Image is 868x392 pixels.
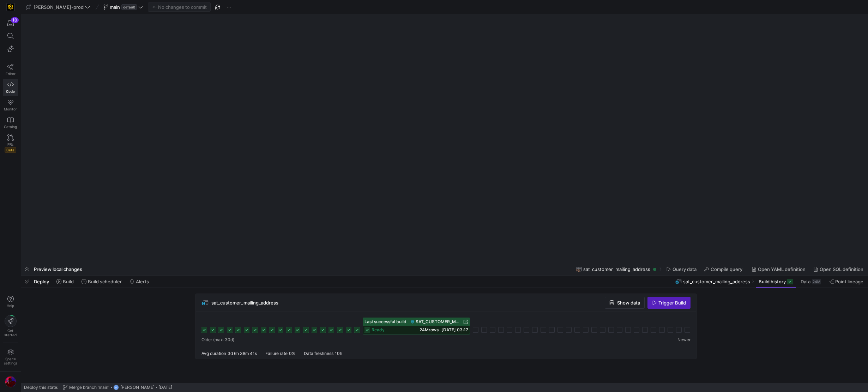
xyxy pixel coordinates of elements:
span: Older (max. 30d) [201,337,234,342]
button: maindefault [102,2,145,12]
button: Trigger Build [647,297,691,309]
span: Catalog [4,125,17,129]
button: Point lineage [826,276,867,288]
span: Editor [6,72,16,76]
a: Catalog [3,114,18,132]
button: Open SQL definition [810,263,867,275]
span: Point lineage [835,279,863,284]
button: Compile query [701,263,746,275]
span: Code [6,89,15,94]
span: 10h [335,351,342,356]
button: Build scheduler [78,276,125,288]
div: TH [113,385,119,390]
a: https://storage.googleapis.com/y42-prod-data-exchange/images/uAsz27BndGEK0hZWDFeOjoxA7jCwgK9jE472... [3,1,18,13]
span: [PERSON_NAME]-prod [34,4,84,10]
span: [DATE] [158,385,172,390]
span: Build [63,279,74,284]
span: Open YAML definition [758,266,806,272]
a: Code [3,79,18,96]
span: 3d 6h 38m 41s [228,351,257,356]
span: 24M rows [420,327,439,332]
span: main [110,4,120,10]
button: Help [3,293,18,311]
span: [DATE] 03:17 [441,327,468,332]
a: SAT_CUSTOMER_MAILING_ADDRESS [411,319,468,324]
button: 10 [3,17,18,30]
span: sat_customer_mailing_address [211,300,278,306]
span: Avg duration [201,351,226,356]
button: Alerts [126,276,152,288]
span: Build history [759,279,786,284]
button: Query data [663,263,700,275]
span: Query data [673,266,697,272]
span: Show data [617,300,640,306]
span: PRs [7,142,13,146]
span: Alerts [136,279,149,284]
div: 24M [812,279,821,284]
a: PRsBeta [3,132,18,156]
button: https://storage.googleapis.com/y42-prod-data-exchange/images/ICWEDZt8PPNNsC1M8rtt1ADXuM1CLD3OveQ6... [3,374,18,389]
span: [PERSON_NAME] [120,385,155,390]
button: [PERSON_NAME]-prod [24,2,92,12]
span: Data freshness [304,351,333,356]
button: Data24M [797,276,824,288]
span: sat_customer_mailing_address [683,279,750,284]
span: Deploy [34,279,49,284]
span: Newer [677,337,691,342]
button: Show data [605,297,645,309]
button: Merge branch 'main'TH[PERSON_NAME][DATE] [61,383,174,392]
span: default [121,4,137,10]
a: Editor [3,61,18,79]
span: SAT_CUSTOMER_MAILING_ADDRESS [416,319,462,324]
a: Spacesettings [3,346,18,368]
span: Failure rate [265,351,288,356]
button: Last successful buildSAT_CUSTOMER_MAILING_ADDRESSready24Mrows[DATE] 03:17 [363,318,470,334]
span: Space settings [4,357,17,365]
span: Help [6,303,15,308]
span: Deploy this state: [24,385,58,390]
span: Get started [4,328,17,337]
a: Monitor [3,96,18,114]
span: Last successful build [364,319,406,324]
span: Compile query [711,266,742,272]
span: Build scheduler [88,279,122,284]
button: Open YAML definition [748,263,809,275]
button: Getstarted [3,312,18,340]
div: 10 [11,17,19,23]
span: Monitor [4,107,17,111]
span: Preview local changes [34,266,82,272]
span: ready [372,327,385,332]
span: Open SQL definition [820,266,863,272]
button: Build history [755,276,796,288]
img: https://storage.googleapis.com/y42-prod-data-exchange/images/ICWEDZt8PPNNsC1M8rtt1ADXuM1CLD3OveQ6... [5,376,16,387]
span: Trigger Build [658,300,686,306]
span: Merge branch 'main' [69,385,109,390]
span: Data [801,279,810,284]
img: https://storage.googleapis.com/y42-prod-data-exchange/images/uAsz27BndGEK0hZWDFeOjoxA7jCwgK9jE472... [7,4,14,11]
button: Build [53,276,77,288]
span: 0% [289,351,295,356]
span: Beta [5,147,16,153]
span: sat_customer_mailing_address [583,266,650,272]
